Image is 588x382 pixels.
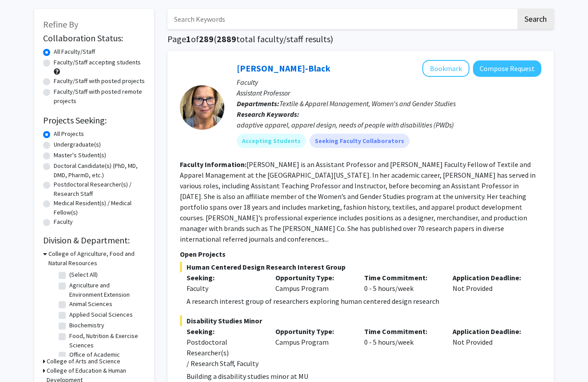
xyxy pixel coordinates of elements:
[54,87,145,106] label: Faculty/Staff with posted remote projects
[180,262,541,272] span: Human Centered Design Research Interest Group
[186,33,191,44] span: 1
[54,58,141,67] label: Faculty/Staff accepting students
[187,371,541,382] p: Building a disability studies minor at MU
[199,33,214,44] span: 289
[364,326,440,337] p: Time Commitment:
[358,272,446,294] div: 0 - 5 hours/week
[237,88,541,98] p: Assistant Professor
[54,217,73,227] label: Faculty
[54,47,95,56] label: All Faculty/Staff
[310,134,409,148] mat-chip: Seeking Faculty Collaborators
[167,34,554,44] h1: Page of ( total faculty/staff results)
[237,110,299,119] b: Research Keywords:
[473,60,541,77] button: Compose Request to Kerri McBee-Black
[422,60,469,77] button: Add Kerri McBee-Black to Bookmarks
[167,9,516,29] input: Search Keywords
[43,33,145,44] h2: Collaboration Status:
[69,270,98,279] label: (Select All)
[446,326,535,369] div: Not Provided
[217,33,236,44] span: 2889
[43,115,145,126] h2: Projects Seeking:
[54,129,84,139] label: All Projects
[237,99,279,108] b: Departments:
[54,161,145,180] label: Doctoral Candidate(s) (PhD, MD, DMD, PharmD, etc.)
[43,235,145,246] h2: Division & Department:
[69,299,112,309] label: Animal Sciences
[48,249,145,268] h3: College of Agriculture, Food and Natural Resources
[69,281,143,299] label: Agriculture and Environment Extension
[43,19,78,30] span: Refine By
[54,199,145,217] label: Medical Resident(s) / Medical Fellow(s)
[54,180,145,199] label: Postdoctoral Researcher(s) / Research Staff
[180,160,536,243] fg-read-more: [PERSON_NAME] is an Assistant Professor and [PERSON_NAME] Faculty Fellow of Textile and Apparel M...
[269,326,358,369] div: Campus Program
[54,151,106,160] label: Master's Student(s)
[364,272,440,283] p: Time Commitment:
[517,9,554,29] button: Search
[237,119,541,130] div: adaptive apparel, apparel design, needs of people with disabilities (PWDs)
[180,160,246,169] b: Faculty Information:
[187,283,262,294] div: Faculty
[7,342,38,375] iframe: Chat
[69,310,133,319] label: Applied Social Sciences
[69,350,143,369] label: Office of Academic Programs
[180,249,541,259] p: Open Projects
[453,326,528,337] p: Application Deadline:
[358,326,446,369] div: 0 - 5 hours/week
[187,337,262,369] div: Postdoctoral Researcher(s) / Research Staff, Faculty
[275,326,351,337] p: Opportunity Type:
[180,315,541,326] span: Disability Studies Minor
[237,63,330,74] a: [PERSON_NAME]-Black
[69,321,104,330] label: Biochemistry
[54,140,101,149] label: Undergraduate(s)
[453,272,528,283] p: Application Deadline:
[187,326,262,337] p: Seeking:
[187,272,262,283] p: Seeking:
[237,77,541,88] p: Faculty
[47,357,120,366] h3: College of Arts and Science
[69,331,143,350] label: Food, Nutrition & Exercise Sciences
[237,134,306,148] mat-chip: Accepting Students
[446,272,535,294] div: Not Provided
[54,76,145,86] label: Faculty/Staff with posted projects
[279,99,456,108] span: Textile & Apparel Management, Women's and Gender Studies
[187,296,541,306] p: A research interest group of researchers exploring human centered design research
[269,272,358,294] div: Campus Program
[275,272,351,283] p: Opportunity Type:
